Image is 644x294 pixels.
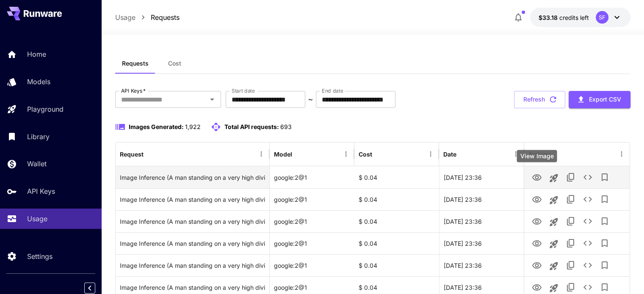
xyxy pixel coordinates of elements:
span: Requests [122,60,149,67]
button: Add to library [596,257,613,274]
span: Total API requests: [224,123,279,130]
div: google:2@1 [270,254,354,276]
div: Model [274,151,292,158]
button: Add to library [596,169,613,186]
div: google:2@1 [270,166,354,188]
label: End date [322,87,343,94]
button: View Image [528,256,545,274]
button: Add to library [596,235,613,252]
a: Usage [115,12,135,22]
div: 01 Sep, 2025 23:36 [439,188,524,210]
button: Launch in playground [545,192,562,209]
button: Sort [373,148,385,160]
button: View Image [528,234,545,252]
button: Launch in playground [545,236,562,253]
span: credits left [559,14,589,21]
div: $ 0.04 [354,188,439,210]
button: Sort [293,148,305,160]
button: Menu [340,148,352,160]
div: Date [443,151,456,158]
button: View Image [528,212,545,230]
div: $ 0.04 [354,166,439,188]
div: $33.18126 [539,13,589,22]
button: See details [579,213,596,230]
button: Copy TaskUUID [562,257,579,274]
div: SF [596,11,608,24]
button: Collapse sidebar [84,283,95,294]
span: Cost [168,60,181,67]
button: See details [579,235,596,252]
div: Click to copy prompt [120,167,265,188]
div: 01 Sep, 2025 23:36 [439,232,524,254]
p: Usage [27,214,47,224]
span: $33.18 [539,14,559,21]
button: Launch in playground [545,258,562,275]
button: See details [579,169,596,186]
div: View Image [517,150,557,162]
button: Export CSV [569,91,630,108]
div: $ 0.04 [354,210,439,232]
p: Library [27,132,50,142]
button: Sort [144,148,156,160]
div: Request [120,151,144,158]
button: Refresh [514,91,565,108]
button: Menu [616,148,627,160]
a: Requests [151,12,180,22]
button: View Image [528,190,545,208]
button: Sort [457,148,469,160]
button: See details [579,257,596,274]
button: Launch in playground [545,170,562,187]
p: Home [27,49,46,59]
button: Copy TaskUUID [562,213,579,230]
div: Click to copy prompt [120,233,265,254]
nav: breadcrumb [115,12,180,22]
label: API Keys [121,87,146,94]
button: Add to library [596,213,613,230]
div: 01 Sep, 2025 23:36 [439,210,524,232]
p: Playground [27,104,64,114]
button: Open [206,93,218,105]
button: Copy TaskUUID [562,235,579,252]
p: Models [27,77,50,87]
div: Cost [359,151,372,158]
div: $ 0.04 [354,254,439,276]
button: $33.18126SF [530,8,630,27]
button: View Image [528,168,545,186]
p: Wallet [27,159,47,169]
p: ~ [308,94,313,104]
div: google:2@1 [270,188,354,210]
button: Copy TaskUUID [562,169,579,186]
span: Images Generated: [129,123,184,130]
div: 01 Sep, 2025 23:36 [439,254,524,276]
button: Menu [255,148,267,160]
p: Settings [27,251,53,261]
div: Click to copy prompt [120,211,265,232]
button: Launch in playground [545,214,562,231]
span: 693 [280,123,292,130]
button: Copy TaskUUID [562,191,579,208]
label: Start date [232,87,255,94]
div: Click to copy prompt [120,189,265,210]
div: google:2@1 [270,232,354,254]
div: google:2@1 [270,210,354,232]
button: Menu [425,148,437,160]
div: 01 Sep, 2025 23:36 [439,166,524,188]
div: $ 0.04 [354,232,439,254]
div: Click to copy prompt [120,255,265,276]
p: API Keys [27,186,55,196]
button: Menu [510,148,522,160]
button: See details [579,191,596,208]
button: Add to library [596,191,613,208]
span: 1,922 [185,123,201,130]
